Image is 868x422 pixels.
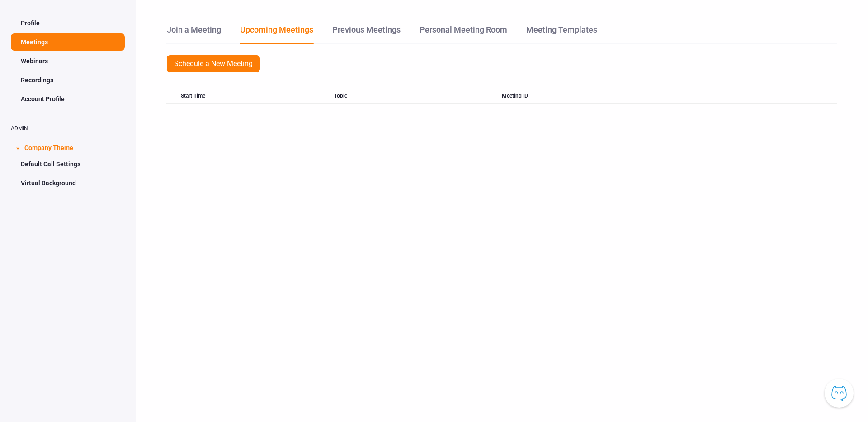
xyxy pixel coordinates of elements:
[502,88,670,104] div: Meeting ID
[419,23,508,43] a: Personal Meeting Room
[825,379,854,408] button: Knowledge Center Bot, also known as KC Bot is an onboarding assistant that allows you to see the ...
[166,88,334,104] div: Start Time
[334,88,502,104] div: Topic
[24,138,73,155] span: Company Theme
[11,52,125,70] a: Webinars
[4,4,132,14] div: ∑aåāБδ ⷺ
[11,14,125,32] a: Profile
[11,155,125,173] a: Default Call Settings
[4,33,132,43] div: ∑aåāБδ ⷺ
[4,14,132,23] div: ∑aåāБδ ⷺ
[526,23,598,43] a: Meeting Templates
[4,23,132,33] div: ∑aåāБδ ⷺ
[166,55,260,73] a: Schedule a New Meeting
[332,23,401,43] a: Previous Meetings
[13,146,22,150] span: >
[240,23,314,44] a: Upcoming Meetings
[166,23,222,43] a: Join a Meeting
[11,126,125,131] h2: ADMIN
[11,174,125,192] a: Virtual Background
[11,33,125,51] a: Meetings
[11,71,125,89] a: Recordings
[11,90,125,108] a: Account Profile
